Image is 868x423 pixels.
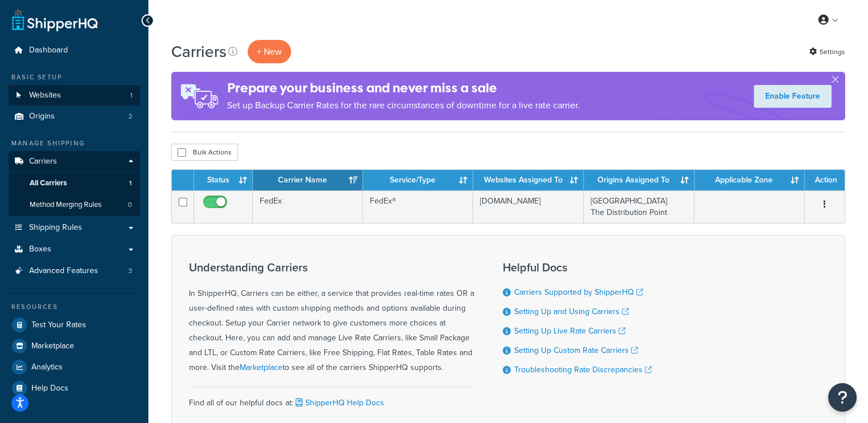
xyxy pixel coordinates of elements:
span: Test Your Rates [31,320,86,330]
a: Carriers [9,151,140,172]
a: Marketplace [240,361,282,373]
th: Websites Assigned To: activate to sort column ascending [473,170,584,190]
li: Advanced Features [9,261,140,282]
span: Carriers [29,157,57,166]
span: Analytics [31,363,63,372]
span: 3 [128,266,132,276]
button: + New [248,40,291,63]
a: Method Merging Rules 0 [9,194,140,215]
li: Websites [9,85,140,106]
span: 1 [130,91,132,100]
a: All Carriers 1 [9,173,140,194]
span: 2 [128,112,132,121]
li: Method Merging Rules [9,194,140,215]
div: Manage Shipping [9,139,140,148]
th: Carrier Name: activate to sort column ascending [253,170,363,190]
span: Help Docs [31,384,68,393]
th: Status: activate to sort column ascending [194,170,253,190]
img: ad-rules-rateshop-fe6ec290ccb7230408bd80ed9643f0289d75e0ffd9eb532fc0e269fcd187b520.png [171,72,227,120]
span: Shipping Rules [29,223,82,233]
a: Setting Up Live Rate Carriers [514,325,625,337]
div: Find all of our helpful docs at: [189,387,474,410]
span: Websites [29,91,61,100]
li: All Carriers [9,173,140,194]
th: Service/Type: activate to sort column ascending [363,170,473,190]
a: Marketplace [9,336,140,356]
a: Help Docs [9,378,140,398]
a: Troubleshooting Rate Discrepancies [514,364,652,376]
a: Origins 2 [9,106,140,127]
a: Carriers Supported by ShipperHQ [514,286,643,298]
span: Dashboard [29,46,68,55]
span: 0 [128,200,132,210]
h3: Understanding Carriers [189,261,474,274]
a: Setting Up and Using Carriers [514,306,629,318]
h3: Helpful Docs [503,261,652,274]
a: Analytics [9,357,140,377]
td: [GEOGRAPHIC_DATA] The Distribution Point [584,190,695,223]
a: Enable Feature [754,85,831,108]
a: Test Your Rates [9,315,140,335]
h1: Carriers [171,40,227,63]
a: Shipping Rules [9,217,140,238]
a: Advanced Features 3 [9,261,140,282]
span: Method Merging Rules [30,200,102,210]
td: [DOMAIN_NAME] [473,190,584,223]
a: Boxes [9,239,140,260]
h4: Prepare your business and never miss a sale [227,79,580,97]
th: Origins Assigned To: activate to sort column ascending [584,170,695,190]
span: Boxes [29,245,51,254]
a: ShipperHQ Home [12,9,98,31]
td: FedEx® [363,190,473,223]
td: FedEx [253,190,363,223]
li: Origins [9,106,140,127]
span: 1 [129,178,132,188]
div: Resources [9,302,140,312]
span: Origins [29,112,55,121]
button: Bulk Actions [171,144,238,161]
button: Open Resource Center [828,383,857,412]
span: Marketplace [31,341,74,351]
p: Set up Backup Carrier Rates for the rare circumstances of downtime for a live rate carrier. [227,97,580,113]
a: Dashboard [9,40,140,61]
li: Carriers [9,151,140,216]
a: Settings [809,44,845,60]
th: Action [805,170,845,190]
a: Setting Up Custom Rate Carriers [514,344,638,356]
span: All Carriers [30,178,67,188]
div: Basic Setup [9,72,140,82]
div: In ShipperHQ, Carriers can be either, a service that provides real-time rates OR a user-defined r... [189,261,474,375]
a: ShipperHQ Help Docs [293,397,384,409]
a: Websites 1 [9,85,140,106]
span: Advanced Features [29,266,98,276]
th: Applicable Zone: activate to sort column ascending [695,170,805,190]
